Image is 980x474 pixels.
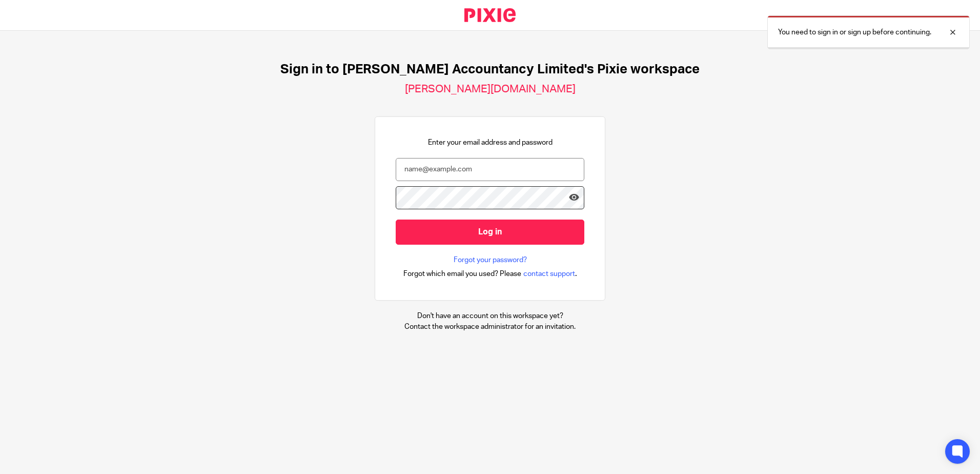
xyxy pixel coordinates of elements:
[396,220,584,245] input: Log in
[523,269,575,279] span: contact support
[428,137,553,148] p: Enter your email address and password
[403,268,577,280] div: .
[405,83,576,96] h2: [PERSON_NAME][DOMAIN_NAME]
[404,322,576,332] p: Contact the workspace administrator for an invitation.
[778,27,931,37] p: You need to sign in or sign up before continuing.
[403,269,521,279] span: Forgot which email you used? Please
[404,311,576,321] p: Don't have an account on this workspace yet?
[280,62,700,77] h1: Sign in to [PERSON_NAME] Accountancy Limited's Pixie workspace
[454,255,527,265] a: Forgot your password?
[396,158,584,181] input: name@example.com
